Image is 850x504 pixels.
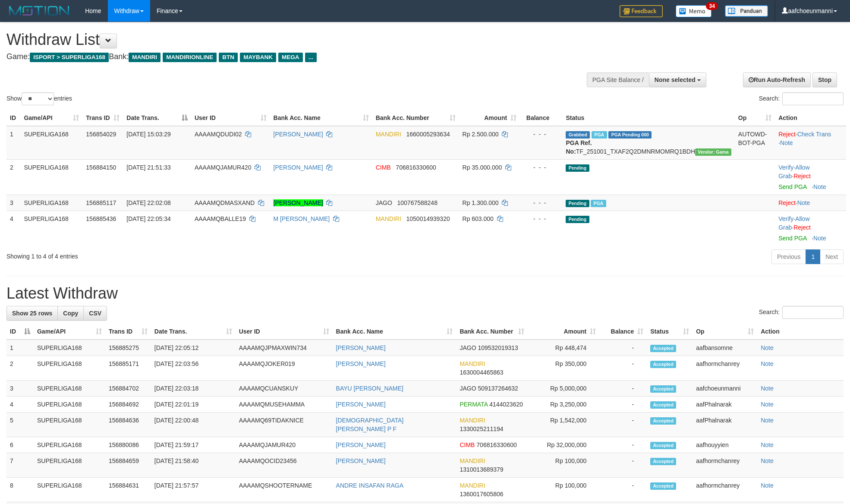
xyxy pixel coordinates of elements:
[274,131,323,138] a: [PERSON_NAME]
[725,5,768,17] img: panduan.png
[195,164,251,171] span: AAAAMQJAMUR420
[274,215,330,222] a: M [PERSON_NAME]
[693,397,757,413] td: aafPhalnarak
[599,453,647,478] td: -
[151,381,236,397] td: [DATE] 22:03:18
[759,306,844,319] label: Search:
[528,381,599,397] td: Rp 5,000,000
[195,131,242,138] span: AAAAMQDUDI02
[778,215,809,231] span: ·
[305,53,317,62] span: ...
[676,5,712,17] img: Button%20Memo.svg
[599,381,647,397] td: -
[793,173,811,180] a: Reject
[463,199,499,206] span: Rp 1.300.000
[735,110,775,126] th: Op: activate to sort column ascending
[34,324,105,340] th: Game/API: activate to sort column ascending
[793,224,811,231] a: Reject
[566,164,589,172] span: Pending
[6,478,34,502] td: 8
[778,164,809,180] a: Allow Grab
[274,199,323,206] a: [PERSON_NAME]
[566,131,590,139] span: Grabbed
[778,199,796,206] a: Reject
[599,397,647,413] td: -
[775,195,846,211] td: ·
[650,401,676,409] span: Accepted
[761,385,774,392] a: Note
[761,401,774,408] a: Note
[647,324,693,340] th: Status: activate to sort column ascending
[775,110,846,126] th: Action
[599,437,647,453] td: -
[693,356,757,381] td: aafhormchanrey
[105,397,151,413] td: 156884692
[6,340,34,356] td: 1
[34,478,105,502] td: SUPERLIGA168
[336,457,386,464] a: [PERSON_NAME]
[30,53,109,62] span: ISPORT > SUPERLIGA168
[6,324,34,340] th: ID: activate to sort column descending
[528,478,599,502] td: Rp 100,000
[336,482,403,489] a: ANDRE INSAFAN RAGA
[478,385,518,392] span: Copy 509137264632 to clipboard
[706,2,718,10] span: 34
[650,417,676,425] span: Accepted
[6,397,34,413] td: 4
[478,344,518,351] span: Copy 109532019313 to clipboard
[460,482,485,489] span: MANDIRI
[105,413,151,437] td: 156884636
[562,110,734,126] th: Status
[761,344,774,351] a: Note
[105,324,151,340] th: Trans ID: activate to sort column ascending
[528,413,599,437] td: Rp 1,542,000
[649,72,706,87] button: None selected
[813,235,826,242] a: Note
[599,478,647,502] td: -
[34,397,105,413] td: SUPERLIGA168
[336,441,386,448] a: [PERSON_NAME]
[20,159,82,195] td: SUPERLIGA168
[236,397,333,413] td: AAAAMQMUSEHAMMA
[650,442,676,449] span: Accepted
[34,453,105,478] td: SUPERLIGA168
[650,482,676,490] span: Accepted
[236,356,333,381] td: AAAAMQJOKER019
[22,92,54,105] select: Showentries
[693,413,757,437] td: aafPhalnarak
[693,340,757,356] td: aafbansomne
[562,126,734,160] td: TF_251001_TXAF2Q2DMNRMOMRQ1BDH
[151,437,236,453] td: [DATE] 21:59:17
[151,340,236,356] td: [DATE] 22:05:12
[566,200,589,207] span: Pending
[83,306,107,321] a: CSV
[191,110,270,126] th: User ID: activate to sort column ascending
[820,249,844,264] a: Next
[456,324,528,340] th: Bank Acc. Number: activate to sort column ascending
[376,215,401,222] span: MANDIRI
[376,199,392,206] span: JAGO
[89,310,101,317] span: CSV
[86,131,116,138] span: 156854029
[778,131,796,138] a: Reject
[797,199,810,206] a: Note
[778,215,809,231] a: Allow Grab
[86,215,116,222] span: 156885436
[240,53,276,62] span: MAYBANK
[20,110,82,126] th: Game/API: activate to sort column ascending
[6,381,34,397] td: 3
[236,478,333,502] td: AAAAMQSHOOTERNAME
[20,211,82,246] td: SUPERLIGA168
[6,453,34,478] td: 7
[761,457,774,464] a: Note
[460,417,485,424] span: MANDIRI
[775,159,846,195] td: · ·
[270,110,372,126] th: Bank Acc. Name: activate to sort column ascending
[105,437,151,453] td: 156880086
[151,397,236,413] td: [DATE] 22:01:19
[650,361,676,368] span: Accepted
[397,199,437,206] span: Copy 100767588248 to clipboard
[372,110,459,126] th: Bank Acc. Number: activate to sort column ascending
[126,215,170,222] span: [DATE] 22:05:34
[236,340,333,356] td: AAAAMQJPMAXWIN734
